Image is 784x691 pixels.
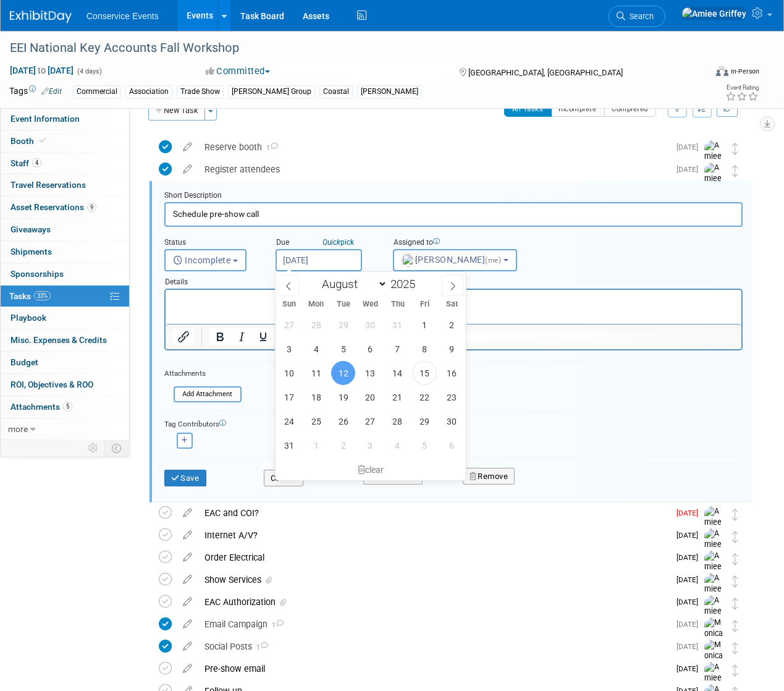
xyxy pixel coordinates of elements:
[677,165,704,174] span: [DATE]
[411,300,439,308] span: Fri
[358,385,382,409] span: August 20, 2025
[83,440,104,456] td: Personalize Event Tab Strip
[9,291,51,301] span: Tasks
[277,385,301,409] span: August 17, 2025
[704,140,723,184] img: Amiee Griffey
[322,238,340,247] i: Quick
[677,531,704,540] span: [DATE]
[104,440,130,456] td: Toggle Event Tabs
[704,595,723,639] img: Amiee Griffey
[166,290,741,324] iframe: Rich Text Area
[177,596,198,608] a: edit
[177,85,224,98] div: Trade Show
[402,255,504,265] span: [PERSON_NAME]
[1,263,129,285] a: Sponsorships
[201,65,275,78] button: Committed
[10,11,72,23] img: ExhibitDay
[331,409,355,433] span: August 26, 2025
[276,459,466,480] div: clear
[177,552,198,563] a: edit
[358,409,382,433] span: August 27, 2025
[330,300,357,308] span: Tue
[732,598,738,609] i: Move task
[32,158,41,167] span: 4
[11,202,96,212] span: Asset Reservations
[386,385,410,409] span: August 21, 2025
[331,433,355,457] span: September 2, 2025
[268,621,284,629] span: 1
[625,12,654,21] span: Search
[413,385,437,409] span: August 22, 2025
[231,328,252,345] button: Italic
[1,307,129,329] a: Playbook
[164,190,743,202] div: Short Description
[1,286,129,307] a: Tasks33%
[357,85,422,98] div: [PERSON_NAME]
[304,313,328,337] span: July 28, 2025
[276,249,362,271] input: Due Date
[164,271,743,289] div: Details
[704,573,723,617] img: Amiee Griffey
[304,385,328,409] span: August 18, 2025
[316,276,387,292] select: Month
[209,328,230,345] button: Bold
[164,417,743,430] div: Tag Contributors
[320,237,356,247] a: Quickpick
[11,180,86,190] span: Travel Reservations
[198,569,669,590] div: Show Services
[177,530,198,541] a: edit
[730,67,759,76] div: In-Person
[9,65,74,76] span: [DATE] [DATE]
[198,658,669,679] div: Pre-show email
[393,249,517,271] button: [PERSON_NAME](me)
[41,87,62,96] a: Edit
[11,313,46,323] span: Playbook
[11,114,80,124] span: Event Information
[732,143,738,155] i: Move task
[164,202,743,226] input: Name of task or a short description
[357,300,384,308] span: Wed
[440,409,464,433] span: August 30, 2025
[439,300,466,308] span: Sat
[11,379,93,389] span: ROI, Objectives & ROO
[173,328,194,345] button: Insert/edit link
[36,66,48,75] span: to
[677,575,704,584] span: [DATE]
[440,433,464,457] span: September 6, 2025
[277,409,301,433] span: August 24, 2025
[253,328,274,345] button: Underline
[331,337,355,361] span: August 5, 2025
[252,643,268,651] span: 1
[1,197,129,218] a: Asset Reservations9
[1,108,129,130] a: Event Information
[650,64,759,83] div: Event Format
[677,664,704,673] span: [DATE]
[11,357,38,367] span: Budget
[732,664,738,676] i: Move task
[177,507,198,519] a: edit
[331,313,355,337] span: July 29, 2025
[732,509,738,520] i: Move task
[1,418,129,440] a: more
[440,361,464,385] span: August 16, 2025
[732,575,738,587] i: Move task
[164,470,206,487] button: Save
[732,553,738,565] i: Move task
[677,509,704,517] span: [DATE]
[1,174,129,196] a: Travel Reservations
[704,528,723,572] img: Amiee Griffey
[704,617,723,661] img: Monica Barnson
[303,300,330,308] span: Mon
[1,352,129,373] a: Budget
[40,137,46,144] i: Booth reservation complete
[358,361,382,385] span: August 13, 2025
[277,361,301,385] span: August 10, 2025
[386,433,410,457] span: September 4, 2025
[276,300,303,308] span: Sun
[198,636,669,657] div: Social Posts
[1,396,129,418] a: Attachments5
[358,313,382,337] span: July 30, 2025
[413,313,437,337] span: August 1, 2025
[704,506,723,550] img: Amiee Griffey
[11,269,64,279] span: Sponsorships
